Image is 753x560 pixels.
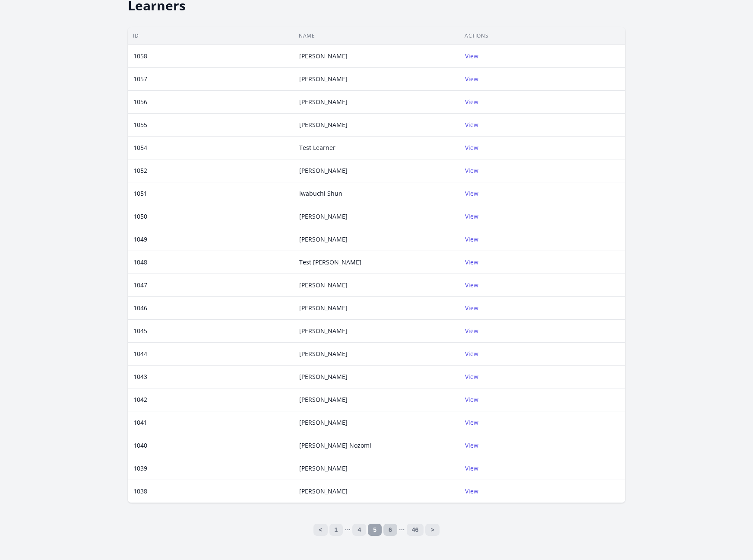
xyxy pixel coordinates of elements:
div: [PERSON_NAME] [294,281,353,290]
div: 1039 [128,464,152,473]
nav: Pages [313,524,439,536]
div: [PERSON_NAME] [294,52,353,60]
th: Actions [459,27,625,45]
a: 5 [368,524,382,536]
div: [PERSON_NAME] [294,418,353,427]
a: … [399,524,405,536]
div: [PERSON_NAME] [294,327,353,335]
a: Previous [313,524,327,536]
div: Iwabuchi Shun [294,189,348,198]
div: [PERSON_NAME] [294,304,353,312]
div: [PERSON_NAME] Nozomi [294,441,376,450]
a: 46 [407,524,424,536]
div: 1042 [128,395,152,404]
a: View [465,121,478,129]
div: [PERSON_NAME] [294,98,353,106]
a: View [465,327,478,335]
div: [PERSON_NAME] [294,235,353,244]
div: [PERSON_NAME] [294,212,353,221]
div: 1040 [128,441,152,450]
a: View [465,212,478,220]
th: ID [128,27,294,45]
div: 1044 [128,350,152,358]
div: [PERSON_NAME] [294,464,353,473]
div: 1046 [128,304,152,312]
a: … [345,524,351,536]
a: View [465,75,478,83]
a: View [465,418,478,426]
a: View [465,235,478,243]
a: View [465,143,478,152]
div: [PERSON_NAME] [294,487,353,496]
div: 1054 [128,143,152,152]
a: 1 [329,524,343,536]
a: 6 [383,524,397,536]
a: View [465,304,478,312]
a: View [465,441,478,449]
div: [PERSON_NAME] [294,372,353,381]
a: View [465,395,478,404]
div: [PERSON_NAME] [294,350,353,358]
div: 1051 [128,189,152,198]
a: View [465,258,478,266]
a: View [465,372,478,381]
div: 1057 [128,75,152,83]
div: 1050 [128,212,152,221]
a: View [465,281,478,289]
a: View [465,350,478,358]
div: 1041 [128,418,152,427]
a: View [465,52,478,60]
div: 1052 [128,166,152,175]
th: Name [294,27,459,45]
a: 4 [352,524,366,536]
div: [PERSON_NAME] [294,395,353,404]
div: 1048 [128,258,152,267]
div: Test [PERSON_NAME] [294,258,367,267]
a: View [465,487,478,495]
div: 1049 [128,235,152,244]
div: 1038 [128,487,152,496]
a: Next [425,524,439,536]
div: [PERSON_NAME] [294,121,353,129]
div: [PERSON_NAME] [294,75,353,83]
div: 1047 [128,281,152,290]
div: 1055 [128,121,152,129]
a: View [465,189,478,197]
a: View [465,464,478,472]
div: 1043 [128,372,152,381]
div: 1058 [128,52,152,60]
div: Test Learner [294,143,341,152]
a: View [465,166,478,175]
div: [PERSON_NAME] [294,166,353,175]
div: 1056 [128,98,152,106]
div: 1045 [128,327,152,335]
a: View [465,98,478,106]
